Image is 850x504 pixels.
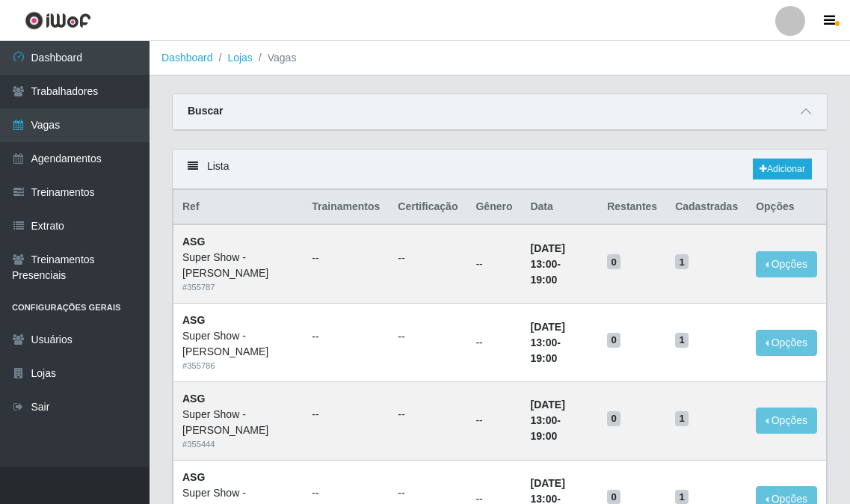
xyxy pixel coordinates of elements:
th: Ref [173,190,304,225]
th: Cadastradas [666,190,747,225]
time: [DATE] 13:00 [530,242,564,270]
div: # 355786 [182,360,294,372]
strong: Buscar [188,105,223,117]
td: -- [466,381,521,460]
th: Restantes [598,190,666,225]
a: Dashboard [161,52,213,64]
strong: ASG [182,471,205,483]
button: Opções [756,408,817,434]
th: Certificação [389,190,466,225]
th: Data [521,190,598,225]
nav: breadcrumb [150,41,850,76]
img: CoreUI Logo [25,11,91,30]
strong: ASG [182,393,205,405]
div: # 355787 [182,281,294,294]
strong: - [530,399,564,442]
li: Vagas [253,50,297,66]
a: Adicionar [753,159,812,179]
time: 19:00 [530,430,557,442]
ul: -- [312,485,380,501]
div: Super Show - [PERSON_NAME] [182,250,294,281]
td: -- [466,224,521,303]
time: 19:00 [530,352,557,364]
ul: -- [312,407,380,422]
ul: -- [398,407,458,422]
ul: -- [398,485,458,501]
button: Opções [756,251,817,277]
div: # 355444 [182,438,294,451]
span: 1 [675,333,689,348]
div: Super Show - [PERSON_NAME] [182,328,294,360]
div: Lista [173,150,827,189]
span: 0 [607,254,620,269]
button: Opções [756,330,817,356]
ul: -- [398,251,458,266]
strong: - [530,242,564,286]
ul: -- [398,329,458,345]
time: [DATE] 13:00 [530,321,564,348]
span: 1 [675,411,689,426]
div: Super Show - [PERSON_NAME] [182,407,294,438]
th: Opções [747,190,826,225]
ul: -- [312,329,380,345]
ul: -- [312,251,380,266]
time: 19:00 [530,274,557,286]
span: 0 [607,411,620,426]
th: Trainamentos [303,190,389,225]
span: 1 [675,254,689,269]
time: [DATE] 13:00 [530,399,564,426]
strong: ASG [182,236,205,248]
span: 0 [607,333,620,348]
a: Lojas [227,52,252,64]
strong: - [530,321,564,364]
td: -- [466,304,521,382]
strong: ASG [182,314,205,326]
th: Gênero [466,190,521,225]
